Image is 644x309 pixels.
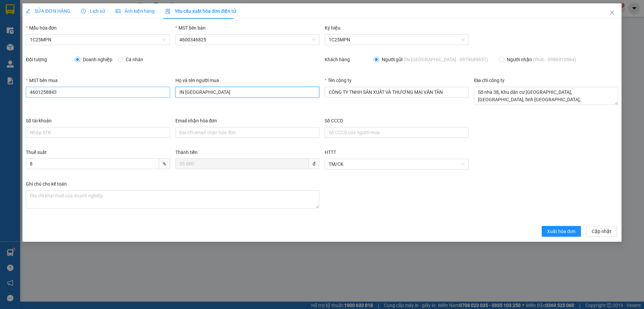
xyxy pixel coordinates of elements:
label: Số CCCD [325,118,343,123]
label: Ký hiệu [325,25,340,31]
span: (thức - 0986910564) [533,57,576,62]
span: Xuất hóa đơn [547,228,576,235]
label: Thuế suất [26,150,47,155]
span: TM/CK [329,159,465,169]
label: Số tài khoản [26,118,52,123]
input: MST bên mua [26,87,170,98]
span: SỬA ĐƠN HÀNG [26,8,70,14]
span: close [609,10,615,15]
label: Tên công ty [325,78,352,83]
label: Mẫu hóa đơn [26,25,57,31]
span: Người gửi [379,56,491,63]
span: đ [309,158,319,169]
textarea: Ghi chú đơn hàng Ghi chú cho kế toán [26,190,319,208]
label: HTTT [325,150,336,155]
label: Thành tiền [175,150,198,155]
span: picture [116,9,120,13]
label: Đối tượng [26,57,47,62]
textarea: Địa chỉ công ty [474,87,618,105]
span: 4600346825 [179,35,315,45]
span: edit [26,9,31,13]
span: 1C25MPN [329,35,465,45]
label: Email nhận hóa đơn [175,118,217,123]
span: Người nhận [504,56,579,63]
label: Địa chỉ công ty [474,78,504,83]
span: (IN [GEOGRAPHIC_DATA] - 0979689651) [404,57,488,62]
span: Cập nhật [592,228,611,235]
input: Họ và tên người mua [175,87,319,98]
button: Xuất hóa đơn [542,226,581,237]
span: % [159,158,170,169]
img: icon [165,9,171,14]
label: Họ và tên người mua [175,78,219,83]
label: Ghi chú cho kế toán [26,181,67,187]
span: clock-circle [81,9,86,13]
input: Tên công ty [325,87,469,98]
span: Lịch sử [81,8,105,14]
input: Số tài khoản [26,127,170,138]
input: Thuế suất [26,158,159,169]
span: Yêu cầu xuất hóa đơn điện tử [165,8,236,14]
button: Cập nhật [586,226,617,237]
span: Cá nhân [123,56,146,63]
button: Close [603,3,622,22]
input: Số CCCD [325,127,469,138]
span: Doanh nghiệp [80,56,115,63]
input: Email nhận hóa đơn [175,127,319,138]
label: MST bên bán [175,25,206,31]
label: Khách hàng [325,57,350,62]
span: Ảnh kiện hàng [116,8,155,14]
label: MST bên mua [26,78,57,83]
span: 1C25MPN [30,35,166,45]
